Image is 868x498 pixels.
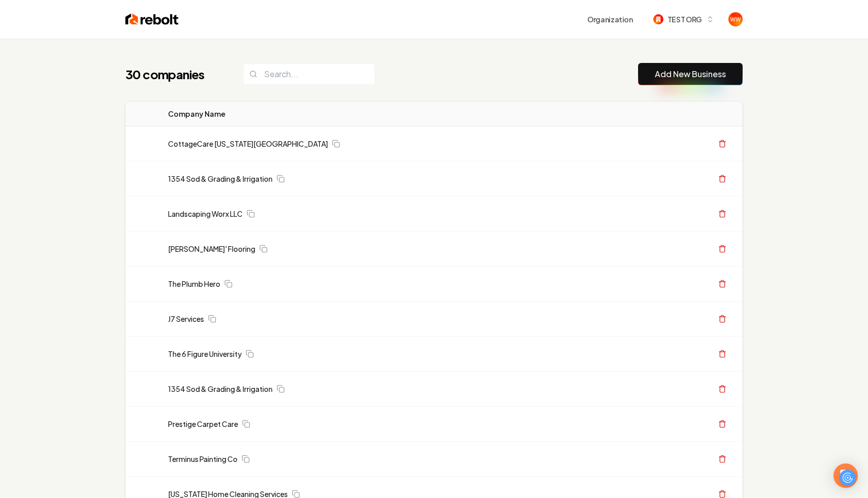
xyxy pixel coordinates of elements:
[728,12,743,26] img: Will Wallace
[728,12,743,26] button: Open user button
[168,384,273,394] a: 1354 Sod & Grading & Irrigation
[581,10,639,28] button: Organization
[655,68,726,80] a: Add New Business
[168,279,220,289] a: The Plumb Hero
[168,419,238,429] a: Prestige Carpet Care
[168,174,273,184] a: 1354 Sod & Grading & Irrigation
[243,63,375,85] input: Search...
[653,14,663,24] img: TEST ORG
[168,209,243,219] a: Landscaping Worx LLC
[125,66,223,82] h1: 30 companies
[168,454,238,464] a: Terminus Painting Co
[638,63,743,85] button: Add New Business
[168,139,328,149] a: CottageCare [US_STATE][GEOGRAPHIC_DATA]
[168,244,255,254] a: [PERSON_NAME]' Flooring
[833,463,858,488] div: Open Intercom Messenger
[125,12,179,26] img: Rebolt Logo
[667,14,702,25] span: TEST ORG
[168,314,204,324] a: J7 Services
[168,349,242,359] a: The 6 Figure University
[160,102,498,126] th: Company Name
